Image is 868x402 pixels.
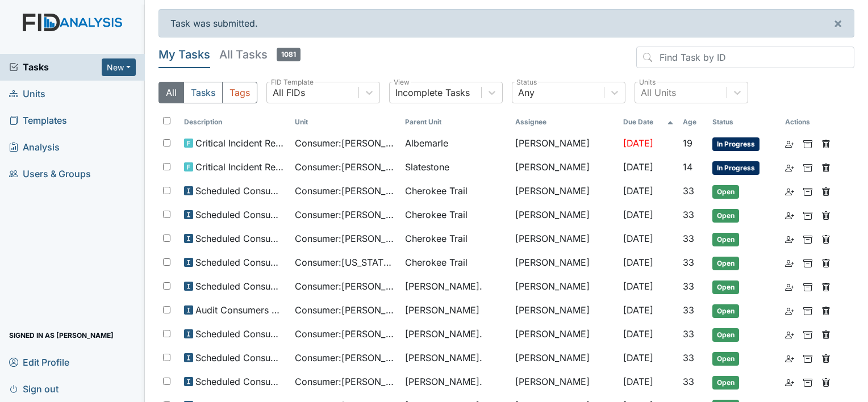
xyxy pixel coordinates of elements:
[821,303,831,317] a: Delete
[803,256,812,269] a: Archive
[518,86,535,99] div: Any
[803,160,812,174] a: Archive
[511,227,619,251] td: [PERSON_NAME]
[395,86,470,99] div: Incomplete Tasks
[708,112,781,132] th: Toggle SortBy
[295,184,396,198] span: Consumer : [PERSON_NAME]
[295,160,396,174] span: Consumer : [PERSON_NAME]
[405,351,482,365] span: [PERSON_NAME].
[290,112,400,132] th: Toggle SortBy
[273,86,305,99] div: All FIDs
[821,279,831,293] a: Delete
[295,256,396,269] span: Consumer : [US_STATE][PERSON_NAME]
[511,346,619,370] td: [PERSON_NAME]
[821,184,831,198] a: Delete
[405,256,468,269] span: Cherokee Trail
[295,351,396,365] span: Consumer : [PERSON_NAME]
[405,136,448,150] span: Albemarle
[821,351,831,365] a: Delete
[803,208,812,221] a: Archive
[683,376,694,387] span: 33
[822,10,854,37] button: ×
[623,233,653,244] span: [DATE]
[195,136,285,150] span: Critical Incident Report
[712,161,759,175] span: In Progress
[821,208,831,221] a: Delete
[623,328,653,340] span: [DATE]
[803,184,812,198] a: Archive
[183,82,223,103] button: Tasks
[821,136,831,150] a: Delete
[712,137,759,151] span: In Progress
[712,304,739,318] span: Open
[9,353,69,371] span: Edit Profile
[9,380,59,397] span: Sign out
[623,257,653,268] span: [DATE]
[803,327,812,341] a: Archive
[158,82,184,103] button: All
[821,375,831,388] a: Delete
[9,85,45,103] span: Units
[623,209,653,220] span: [DATE]
[683,304,694,316] span: 33
[405,303,479,317] span: [PERSON_NAME]
[405,208,468,221] span: Cherokee Trail
[781,112,837,132] th: Actions
[712,209,739,223] span: Open
[195,208,285,221] span: Scheduled Consumer Chart Review
[277,48,301,61] span: 1081
[803,279,812,293] a: Archive
[511,323,619,346] td: [PERSON_NAME]
[9,60,102,74] span: Tasks
[821,232,831,245] a: Delete
[405,232,468,245] span: Cherokee Trail
[9,139,60,156] span: Analysis
[623,304,653,316] span: [DATE]
[9,326,114,344] span: Signed in as [PERSON_NAME]
[821,160,831,174] a: Delete
[195,327,285,341] span: Scheduled Consumer Chart Review
[400,112,511,132] th: Toggle SortBy
[623,185,653,196] span: [DATE]
[641,86,676,99] div: All Units
[712,257,739,270] span: Open
[619,112,678,132] th: Toggle SortBy
[195,232,285,245] span: Scheduled Consumer Chart Review
[295,208,396,221] span: Consumer : [PERSON_NAME]
[511,132,619,156] td: [PERSON_NAME]
[511,112,619,132] th: Assignee
[623,137,653,149] span: [DATE]
[195,375,285,388] span: Scheduled Consumer Chart Review
[712,328,739,342] span: Open
[803,303,812,317] a: Archive
[163,117,170,124] input: Toggle All Rows Selected
[803,351,812,365] a: Archive
[511,251,619,275] td: [PERSON_NAME]
[511,275,619,299] td: [PERSON_NAME]
[405,375,482,388] span: [PERSON_NAME].
[158,82,257,103] div: Type filter
[295,327,396,341] span: Consumer : [PERSON_NAME]
[683,233,694,244] span: 33
[295,375,396,388] span: Consumer : [PERSON_NAME]
[9,112,67,129] span: Templates
[821,327,831,341] a: Delete
[683,137,692,149] span: 19
[803,232,812,245] a: Archive
[683,328,694,340] span: 33
[623,280,653,292] span: [DATE]
[821,256,831,269] a: Delete
[833,15,842,31] span: ×
[712,280,739,294] span: Open
[712,185,739,199] span: Open
[678,112,708,132] th: Toggle SortBy
[712,376,739,390] span: Open
[683,209,694,220] span: 33
[158,47,210,62] h5: My Tasks
[219,47,301,62] h5: All Tasks
[511,299,619,323] td: [PERSON_NAME]
[511,370,619,394] td: [PERSON_NAME]
[511,203,619,227] td: [PERSON_NAME]
[195,184,285,198] span: Scheduled Consumer Chart Review
[295,303,396,317] span: Consumer : [PERSON_NAME]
